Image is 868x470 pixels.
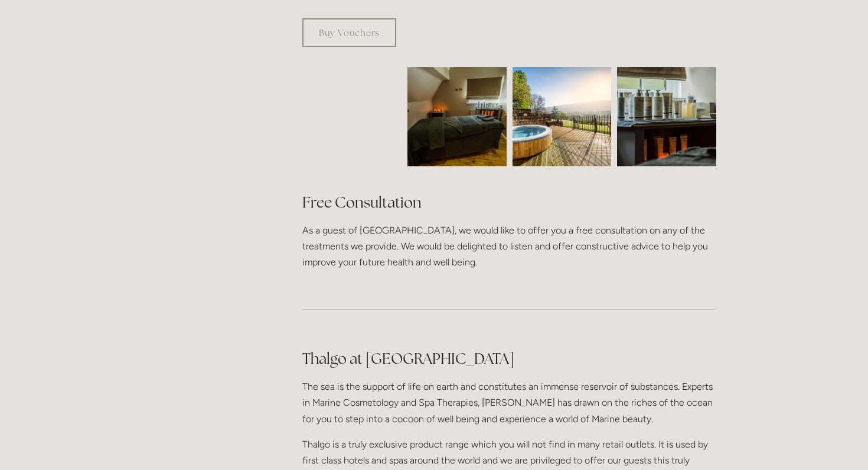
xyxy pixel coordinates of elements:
[513,67,612,166] img: Outdoor jacuzzi with a view of the Peak District, Losehill House Hotel and Spa
[592,67,741,166] img: Body creams in the spa room, Losehill House Hotel and Spa
[302,192,716,213] h2: Free Consultation
[302,18,396,47] a: Buy Vouchers
[302,222,716,271] p: As a guest of [GEOGRAPHIC_DATA], we would like to offer you a free consultation on any of the tre...
[302,379,716,427] p: The sea is the support of life on earth and constitutes an immense reservoir of substances. Exper...
[302,349,716,369] h2: Thalgo at [GEOGRAPHIC_DATA]
[383,67,531,166] img: Spa room, Losehill House Hotel and Spa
